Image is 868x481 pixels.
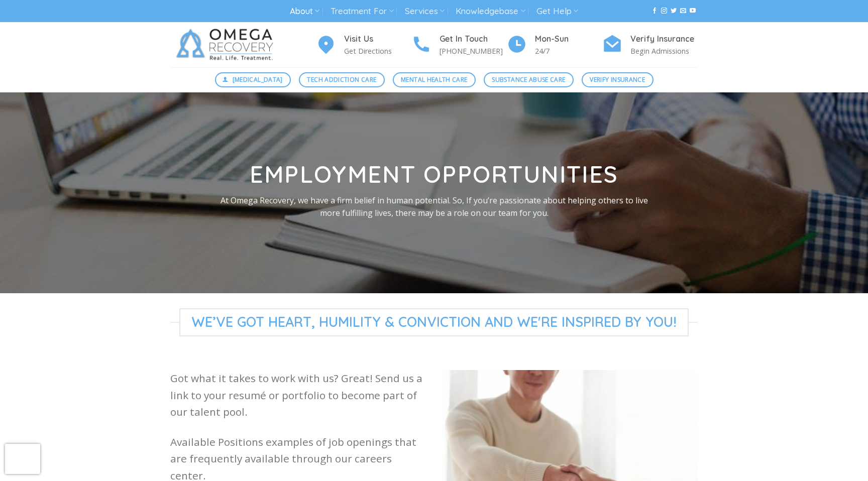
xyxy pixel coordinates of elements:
a: Get In Touch [PHONE_NUMBER] [411,33,507,57]
a: Follow on YouTube [690,8,696,15]
span: We’ve Got Heart, Humility & Conviction and We're Inspired by You! [179,308,689,336]
a: Tech Addiction Care [299,72,385,87]
a: Send us an email [680,8,686,15]
a: [MEDICAL_DATA] [215,72,291,87]
h4: Get In Touch [440,33,507,46]
h4: Mon-Sun [535,33,602,46]
a: Visit Us Get Directions [316,33,411,57]
a: Mental Health Care [393,72,476,87]
a: Verify Insurance [582,72,654,87]
a: Get Help [536,2,578,21]
a: About [290,2,319,21]
p: Get Directions [344,45,411,57]
p: Got what it takes to work with us? Great! Send us a link to your resumé or portfolio to become pa... [170,370,426,420]
img: Omega Recovery [170,22,283,67]
a: Follow on Twitter [671,8,677,15]
strong: Employment opportunities [250,160,619,189]
span: Verify Insurance [590,75,645,84]
h4: Visit Us [344,33,411,46]
a: Treatment For [331,2,393,21]
p: Begin Admissions [630,45,698,57]
a: Verify Insurance Begin Admissions [602,33,698,57]
a: Substance Abuse Care [484,72,574,87]
p: [PHONE_NUMBER] [440,45,507,57]
a: Knowledgebase [456,2,525,21]
h4: Verify Insurance [630,33,698,46]
span: Substance Abuse Care [492,75,565,84]
span: Tech Addiction Care [307,75,376,84]
a: Services [405,2,445,21]
a: Follow on Instagram [661,8,667,15]
p: 24/7 [535,45,602,57]
a: Follow on Facebook [652,8,658,15]
p: At Omega Recovery, we have a firm belief in human potential. So, If you’re passionate about helpi... [217,194,651,219]
span: [MEDICAL_DATA] [233,75,283,84]
span: Mental Health Care [401,75,467,84]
